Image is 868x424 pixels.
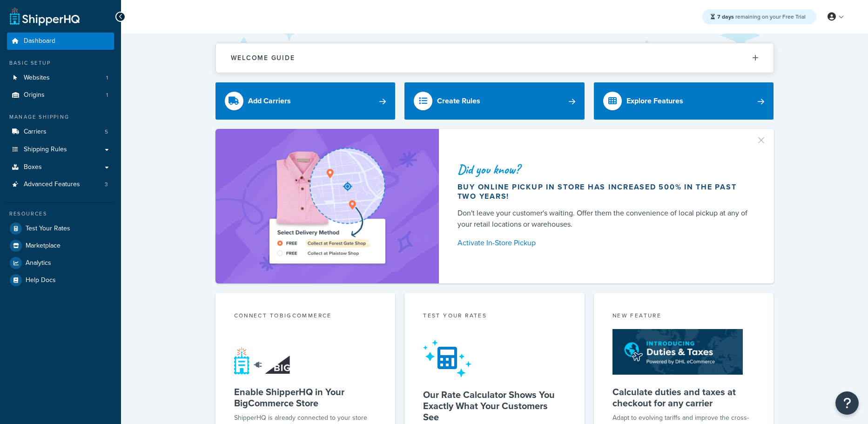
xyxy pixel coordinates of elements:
[423,389,566,423] h5: Our Rate Calculator Shows You Exactly What Your Customers See
[7,176,114,193] li: Advanced Features
[26,276,56,284] span: Help Docs
[216,43,774,73] button: Welcome Guide
[26,242,61,250] span: Marketplace
[7,123,114,141] li: Carriers
[24,146,67,154] span: Shipping Rules
[24,37,55,45] span: Dashboard
[7,237,114,254] a: Marketplace
[26,259,51,267] span: Analytics
[215,82,396,120] a: Add Carriers
[234,386,377,409] h5: Enable ShipperHQ in Your BigCommerce Store
[594,82,774,120] a: Explore Features
[105,128,108,136] span: 5
[7,159,114,176] a: Boxes
[24,181,80,188] span: Advanced Features
[24,74,50,82] span: Websites
[7,87,114,104] a: Origins1
[626,94,683,108] div: Explore Features
[7,176,114,193] a: Advanced Features3
[458,236,752,249] a: Activate In-Store Pickup
[458,208,752,230] div: Don't leave your customer's waiting. Offer them the convenience of local pickup at any of your re...
[231,54,295,61] h2: Welcome Guide
[717,13,806,21] span: remaining on your Free Trial
[612,311,755,322] div: New Feature
[248,94,291,108] div: Add Carriers
[404,82,585,120] a: Create Rules
[717,13,734,21] strong: 7 days
[7,33,114,50] a: Dashboard
[24,163,42,171] span: Boxes
[234,311,377,322] div: Connect to BigCommerce
[7,69,114,87] li: Websites
[24,128,47,136] span: Carriers
[423,311,566,322] div: Test your rates
[458,182,752,201] div: Buy online pickup in store has increased 500% in the past two years!
[7,69,114,87] a: Websites1
[612,386,755,409] h5: Calculate duties and taxes at checkout for any carrier
[7,123,114,141] a: Carriers5
[7,87,114,104] li: Origins
[7,220,114,237] a: Test Your Rates
[106,74,108,82] span: 1
[234,347,292,375] img: connect-shq-bc-71769feb.svg
[7,113,114,121] div: Manage Shipping
[7,141,114,158] a: Shipping Rules
[458,163,752,176] div: Did you know?
[106,91,108,99] span: 1
[7,59,114,67] div: Basic Setup
[26,225,70,233] span: Test Your Rates
[7,210,114,218] div: Resources
[7,272,114,289] a: Help Docs
[437,94,480,108] div: Create Rules
[835,391,859,415] button: Open Resource Center
[105,181,108,188] span: 3
[24,91,45,99] span: Origins
[243,143,411,269] img: ad-shirt-map-b0359fc47e01cab431d101c4b569394f6a03f54285957d908178d52f29eb9668.png
[7,255,114,271] a: Analytics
